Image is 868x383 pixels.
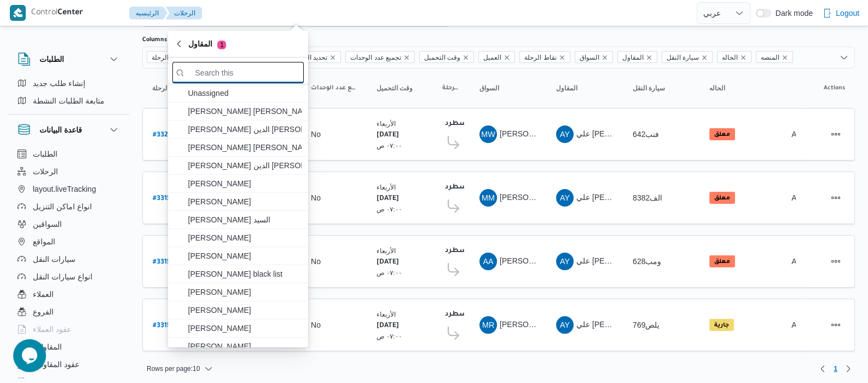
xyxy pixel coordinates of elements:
[617,51,657,63] span: المقاول
[188,195,302,208] span: [PERSON_NAME]
[188,304,302,317] span: [PERSON_NAME]
[479,84,499,93] span: السواق
[714,322,729,329] b: جارية
[188,37,226,50] span: المقاول
[580,52,599,64] span: السواق
[842,362,855,375] button: Next page
[714,195,730,202] b: معلق
[771,9,813,18] span: Dark mode
[633,193,662,202] span: الف8382
[560,189,570,207] span: AY
[188,123,302,136] span: [PERSON_NAME] الدين [PERSON_NAME]
[500,256,563,265] span: [PERSON_NAME]
[445,184,507,191] b: فرونت دور مسطرد
[722,52,738,64] span: الحاله
[188,249,302,262] span: [PERSON_NAME]
[377,322,399,330] b: [DATE]
[13,233,125,250] button: المواقع
[33,235,55,248] span: المواقع
[188,213,302,226] span: [PERSON_NAME] السيد
[13,163,125,180] button: الرحلات
[33,288,54,301] span: العملاء
[816,362,829,375] button: Previous page
[57,9,83,18] b: Center
[377,184,396,191] small: الأربعاء
[311,193,321,203] div: No
[601,54,608,61] button: Remove السواق from selection in this group
[791,257,813,266] span: Admin
[142,36,167,44] label: Columns
[142,362,217,375] button: Rows per page:10
[709,84,725,93] span: الحاله
[18,53,120,66] button: الطلبات
[709,128,735,140] span: معلق
[188,322,302,335] span: [PERSON_NAME]
[152,52,181,64] span: رقم الرحلة
[188,340,302,353] span: [PERSON_NAME]
[827,316,844,334] button: Actions
[165,7,202,20] button: الرحلات
[479,125,497,143] div: Mahir Whaid Asknadr Saaid
[33,218,62,231] span: السواقين
[622,52,644,64] span: المقاول
[445,311,507,318] b: فرونت دور مسطرد
[818,2,864,24] button: Logout
[377,205,402,213] small: ٠٧:٠٠ ص
[633,257,661,266] span: ومب628
[560,253,570,270] span: AY
[556,253,574,270] div: Ali Yhaii Ali Muhran Hasanin
[519,51,570,63] span: نقاط الرحلة
[329,54,336,61] button: Remove تحديد النطاق الجغرافى from selection in this group
[705,79,776,97] button: الحاله
[13,92,125,110] button: متابعة الطلبات النشطة
[33,77,85,90] span: إنشاء طلب جديد
[646,54,652,61] button: Remove المقاول from selection in this group
[709,192,735,204] span: معلق
[153,259,178,266] b: # 331528
[188,87,302,100] span: Unassigned
[714,132,730,138] b: معلق
[633,84,665,93] span: سيارة النقل
[827,253,844,270] button: Actions
[479,189,497,207] div: Muhammad Muharos AIshoar Ibrahem
[481,125,495,143] span: MW
[39,53,64,66] h3: الطلبات
[377,132,399,139] b: [DATE]
[709,255,735,267] span: معلق
[717,51,751,63] span: الحاله
[377,247,396,254] small: الأربعاء
[13,303,125,321] button: الفروع
[152,84,176,93] span: رقم الرحلة; Sorted in descending order
[13,321,125,338] button: عقود العملاء
[33,305,54,318] span: الفروع
[559,54,565,61] button: Remove نقاط الرحلة from selection in this group
[33,340,62,353] span: المقاولين
[39,123,82,136] h3: قاعدة البيانات
[442,84,460,93] span: نقاط الرحلة
[714,259,730,265] b: معلق
[840,53,848,62] button: Open list of options
[761,52,779,64] span: المنصه
[153,322,178,330] b: # 331526
[18,123,120,136] button: قاعدة البيانات
[10,5,26,21] img: X8yXhbKr1z7QwAAAABJRU5ErkJggg==
[827,125,844,143] button: Actions
[188,141,302,154] span: [PERSON_NAME] [PERSON_NAME]
[377,195,399,203] b: [DATE]
[372,79,427,97] button: وقت التحميل
[153,254,178,269] a: #331528
[556,316,574,334] div: Ali Yhaii Ali Muhran Hasanin
[403,54,410,61] button: Remove تجميع عدد الوحدات from selection in this group
[13,285,125,303] button: العملاء
[667,52,699,64] span: سيارة النقل
[556,189,574,207] div: Ali Yhaii Ali Muhran Hasanin
[500,129,628,138] span: [PERSON_NAME] [PERSON_NAME]
[33,323,71,336] span: عقود العملاء
[217,41,226,49] span: 1
[188,285,302,299] span: [PERSON_NAME]
[311,129,321,139] div: No
[827,189,844,207] button: Actions
[33,270,92,283] span: انواع سيارات النقل
[13,268,125,285] button: انواع سيارات النقل
[153,195,177,203] b: # 331531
